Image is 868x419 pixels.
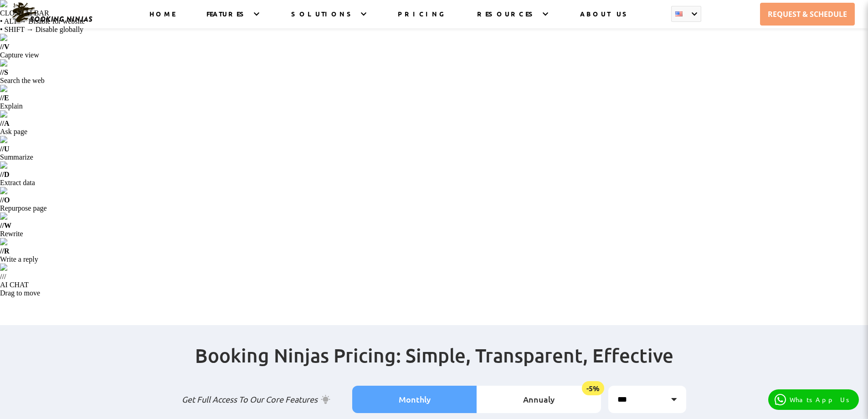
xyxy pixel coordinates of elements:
[352,386,477,413] li: Monthly
[477,386,601,413] li: Annualy
[768,389,859,410] a: WhatsApp Us
[790,396,853,403] p: WhatsApp Us
[182,343,687,386] h2: Booking Ninjas Pricing: Simple, Transparent, Effective
[582,381,604,395] span: -5%
[182,394,345,405] p: Get Full Access To Our Core Features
